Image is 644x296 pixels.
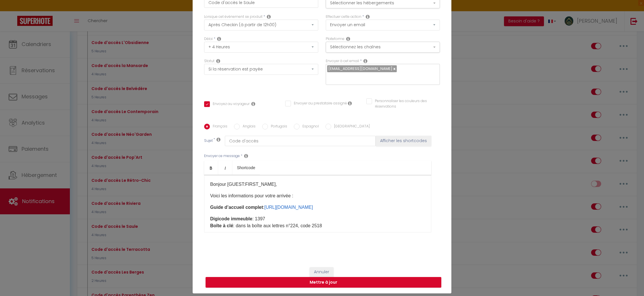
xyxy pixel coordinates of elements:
i: Booking status [216,59,220,63]
button: Sélectionnez les chaînes [326,42,440,53]
strong: Boîte à clé [210,223,233,228]
label: Envoyer ce message [204,153,240,159]
button: Annuler [310,267,333,277]
i: Action Type [366,14,370,19]
strong: Digicode immeuble [210,216,252,221]
button: Afficher les shortcodes [376,136,431,146]
i: Envoyer au prestataire si il est assigné [348,101,352,106]
i: Action Time [217,37,221,41]
label: Délai [204,36,213,42]
p: : ​​ [210,204,425,211]
label: Effectuer cette action [326,14,361,20]
i: Envoyer au voyageur [251,102,255,106]
label: Statut [204,58,214,64]
label: Espagnol [300,124,319,130]
a: [URL][DOMAIN_NAME] [264,205,313,210]
label: Envoyer à cet email [326,58,359,64]
i: Message [244,154,248,158]
label: Lorsque cet événement se produit [204,14,262,20]
label: Sujet [204,138,213,144]
p: Bonjour [GUEST:FIRST_NAME], [210,181,425,188]
label: Anglais [240,124,256,130]
p: Voici les informations pour votre arrivée : [210,192,425,199]
label: Portugais [268,124,287,130]
a: Italic [218,161,232,175]
span: [EMAIL_ADDRESS][DOMAIN_NAME] [328,66,392,71]
a: Shortcode [232,161,260,175]
i: Action Channel [346,37,350,41]
label: Français [210,124,227,130]
i: Subject [216,137,221,142]
label: Plateforme [326,36,344,42]
i: Event Occur [267,14,271,19]
p: : 1397 : dans la boîte aux lettres n°224, code 2518 [210,215,425,229]
button: Mettre à jour [206,277,441,288]
a: Bold [204,161,218,175]
label: [GEOGRAPHIC_DATA] [331,124,370,130]
strong: Guide d’accueil complet [210,205,263,210]
i: Recipient [363,59,367,63]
